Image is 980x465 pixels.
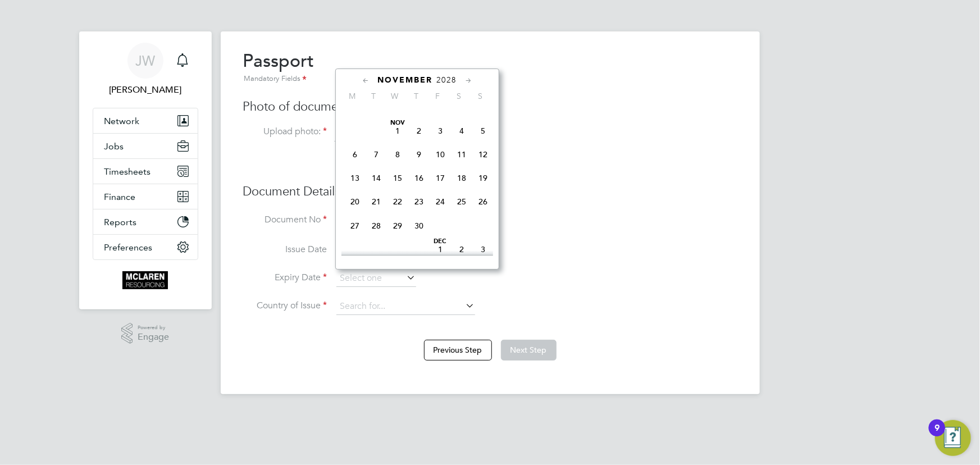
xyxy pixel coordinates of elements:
[387,120,408,142] span: 1
[243,244,327,256] label: Issue Date
[430,239,451,260] span: 1
[243,73,314,85] div: Mandatory Fields
[384,91,405,101] span: W
[93,209,198,234] button: Reports
[436,75,457,85] span: 2028
[472,144,494,165] span: 12
[430,191,451,212] span: 24
[387,191,408,212] span: 22
[138,332,169,342] span: Engage
[344,191,366,212] span: 20
[451,144,472,165] span: 11
[336,298,475,315] input: Search for...
[243,49,314,85] h2: Passport
[470,91,491,101] span: S
[79,31,212,309] nav: Main navigation
[448,91,470,101] span: S
[243,214,327,226] label: Document No
[366,215,387,236] span: 28
[427,91,448,101] span: F
[408,191,430,212] span: 23
[408,144,430,165] span: 9
[104,166,151,177] span: Timesheets
[366,167,387,189] span: 14
[408,120,430,142] span: 2
[104,192,136,202] span: Finance
[387,120,408,126] span: Nov
[408,215,430,236] span: 30
[430,120,451,142] span: 3
[93,43,198,97] a: JW[PERSON_NAME]
[344,144,366,165] span: 6
[93,83,198,97] span: Jane Weitzman
[451,167,472,189] span: 18
[243,99,737,115] h3: Photo of document
[122,271,168,289] img: mclaren-logo-retina.png
[363,91,384,101] span: T
[243,300,327,312] label: Country of Issue
[935,420,971,456] button: Open Resource Center, 9 new notifications
[104,242,153,253] span: Preferences
[366,191,387,212] span: 21
[121,323,169,344] a: Powered byEngage
[472,191,494,212] span: 26
[93,271,198,289] a: Go to home page
[472,167,494,189] span: 19
[451,191,472,212] span: 25
[408,167,430,189] span: 16
[243,184,737,200] h3: Document Details
[104,141,124,152] span: Jobs
[430,239,451,244] span: Dec
[93,159,198,184] button: Timesheets
[104,217,137,227] span: Reports
[387,215,408,236] span: 29
[451,120,472,142] span: 4
[387,144,408,165] span: 8
[424,340,492,360] button: Previous Step
[405,91,427,101] span: T
[93,134,198,158] button: Jobs
[93,108,198,133] button: Network
[935,428,940,443] div: 9
[451,239,472,260] span: 2
[135,53,155,68] span: JW
[501,340,557,360] button: Next Step
[243,272,327,284] label: Expiry Date
[472,120,494,142] span: 5
[336,270,416,287] input: Select one
[93,184,198,209] button: Finance
[243,126,327,138] label: Upload photo:
[366,144,387,165] span: 7
[472,239,494,260] span: 3
[138,323,169,332] span: Powered by
[430,167,451,189] span: 17
[387,167,408,189] span: 15
[341,91,363,101] span: M
[430,144,451,165] span: 10
[344,215,366,236] span: 27
[377,75,432,85] span: November
[93,235,198,259] button: Preferences
[344,167,366,189] span: 13
[104,116,140,126] span: Network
